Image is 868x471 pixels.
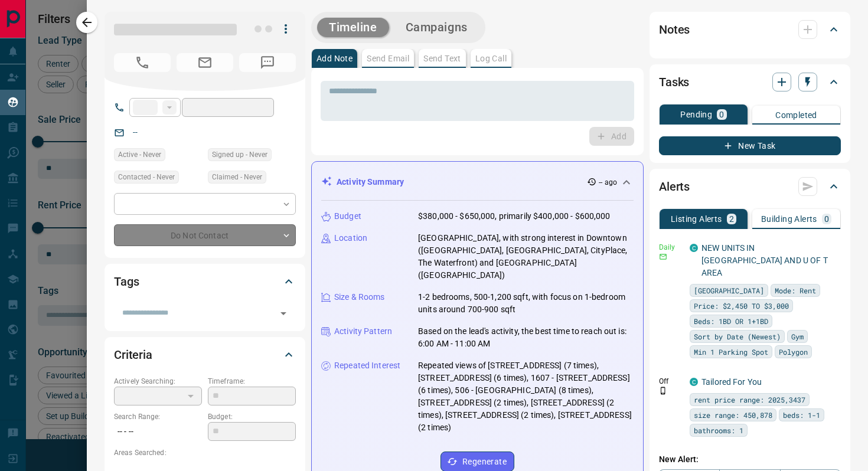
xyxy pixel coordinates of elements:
svg: Email [659,253,667,261]
p: Areas Searched: [114,447,296,458]
p: Activity Summary [337,176,404,188]
p: New Alert: [659,453,841,466]
div: Tasks [659,68,841,96]
p: Size & Rooms [334,291,385,303]
div: Tags [114,267,296,296]
span: Active - Never [118,149,161,161]
div: Criteria [114,341,296,369]
span: Sort by Date (Newest) [694,331,781,342]
p: Add Note [316,54,353,63]
p: Listing Alerts [671,215,722,223]
button: Campaigns [394,18,479,37]
div: Notes [659,15,841,44]
span: Beds: 1BD OR 1+1BD [694,315,768,327]
span: No Number [114,53,171,72]
p: Repeated Interest [334,359,400,372]
p: $380,000 - $650,000, primarily $400,000 - $600,000 [418,210,611,223]
p: Based on the lead's activity, the best time to reach out is: 6:00 AM - 11:00 AM [418,325,634,350]
h2: Tags [114,272,139,291]
p: Activity Pattern [334,325,392,338]
span: bathrooms: 1 [694,424,743,436]
button: Timeline [317,18,389,37]
p: -- ago [599,177,617,188]
p: Daily [659,242,683,253]
span: Claimed - Never [212,171,262,183]
p: 0 [719,110,724,119]
span: Price: $2,450 TO $3,000 [694,300,789,312]
span: No Email [177,53,233,72]
p: [GEOGRAPHIC_DATA], with strong interest in Downtown ([GEOGRAPHIC_DATA], [GEOGRAPHIC_DATA], CityPl... [418,232,634,282]
p: Repeated views of [STREET_ADDRESS] (7 times), [STREET_ADDRESS] (6 times), 1607 - [STREET_ADDRESS]... [418,359,634,434]
span: Signed up - Never [212,149,267,161]
h2: Alerts [659,177,690,196]
span: rent price range: 2025,3437 [694,394,805,405]
div: Activity Summary-- ago [321,171,634,193]
span: No Number [239,53,296,72]
p: -- - -- [114,422,202,441]
span: [GEOGRAPHIC_DATA] [694,284,764,296]
h2: Tasks [659,73,689,91]
p: Location [334,232,367,244]
span: Min 1 Parking Spot [694,346,768,358]
p: Building Alerts [761,215,817,223]
div: condos.ca [690,378,698,386]
button: New Task [659,136,841,155]
p: Actively Searching: [114,376,202,387]
p: Off [659,376,683,387]
span: Contacted - Never [118,171,175,183]
span: Mode: Rent [775,284,816,296]
div: condos.ca [690,244,698,252]
p: Timeframe: [208,376,296,387]
p: Search Range: [114,411,202,422]
span: size range: 450,878 [694,409,772,421]
p: Budget: [208,411,296,422]
div: Do Not Contact [114,224,296,246]
svg: Push Notification Only [659,387,667,395]
div: Alerts [659,172,841,201]
p: 0 [824,215,829,223]
p: Budget [334,210,361,223]
h2: Criteria [114,345,152,364]
span: Gym [791,331,804,342]
h2: Notes [659,20,690,39]
p: Pending [680,110,712,119]
p: 2 [729,215,734,223]
a: Tailored For You [701,377,762,387]
p: 1-2 bedrooms, 500-1,200 sqft, with focus on 1-bedroom units around 700-900 sqft [418,291,634,316]
span: Polygon [779,346,808,358]
button: Open [275,305,292,322]
a: NEW UNITS IN [GEOGRAPHIC_DATA] AND U OF T AREA [701,243,828,277]
p: Completed [775,111,817,119]
span: beds: 1-1 [783,409,820,421]
a: -- [133,127,138,137]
